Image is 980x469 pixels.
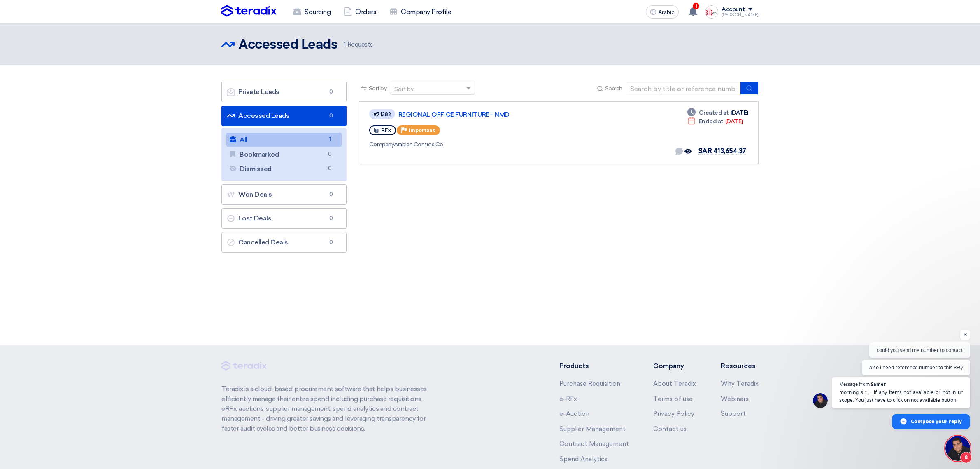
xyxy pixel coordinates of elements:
[698,147,746,155] font: SAR 413,654.37
[347,41,373,48] font: Requests
[877,346,963,354] span: could you send me number to contact
[721,410,746,417] a: Support
[721,362,756,370] font: Resources
[221,106,347,126] a: Accessed Leads0
[328,151,332,157] font: 0
[559,425,626,433] a: Supplier Management
[329,113,333,119] font: 0
[869,363,963,371] span: also i need reference number to this RFQ
[238,88,279,96] font: Private Leads
[398,111,510,118] font: REGIONAL OFFICE FURNITURE - NMD
[559,410,589,417] a: e-Auction
[653,362,684,370] font: Company
[839,382,870,386] span: Message from
[731,109,748,116] font: [DATE]
[401,8,451,16] font: Company Profile
[240,136,247,143] font: All
[626,82,741,95] input: Search by title or reference number
[221,208,347,229] a: Lost Deals0
[699,118,724,125] font: Ended at
[945,436,970,461] div: Open chat
[653,410,694,417] a: Privacy Policy
[221,82,347,102] a: Private Leads0
[871,382,886,386] span: Samer
[221,232,347,253] a: Cancelled Deals0
[721,380,759,387] a: Why Teradix
[286,3,337,21] a: Sourcing
[839,388,963,404] span: morning sir ... if any items not available or not in ur scope. You just have to click on not avai...
[725,118,743,125] font: [DATE]
[328,165,332,171] font: 0
[369,85,387,92] font: Sort by
[238,190,272,198] font: Won Deals
[394,86,414,93] font: Sort by
[369,141,394,148] font: Company
[240,150,279,158] font: Bookmarked
[722,6,745,13] font: Account
[409,127,435,133] font: Important
[722,12,759,18] font: [PERSON_NAME]
[605,85,622,92] font: Search
[646,5,679,19] button: Arabic
[398,111,604,118] a: REGIONAL OFFICE FURNITURE - NMD
[559,380,620,387] a: Purchase Requisition
[238,214,271,222] font: Lost Deals
[911,414,962,429] span: Compose your reply
[337,3,383,21] a: Orders
[329,89,333,95] font: 0
[238,112,289,120] font: Accessed Leads
[329,239,333,245] font: 0
[305,8,331,16] font: Sourcing
[653,425,687,433] a: Contact us
[240,165,272,173] font: Dismissed
[238,238,288,246] font: Cancelled Deals
[653,380,696,387] a: About Teradix
[329,191,333,197] font: 0
[355,8,376,16] font: Orders
[221,5,277,17] img: Teradix logo
[381,127,391,133] font: RFx
[329,215,333,221] font: 0
[394,141,444,148] font: Arabian Centres Co.
[721,395,749,403] a: Webinars
[559,455,608,463] a: Spend Analytics
[373,111,391,117] font: #71282
[329,136,331,142] font: 1
[559,440,629,448] a: Contract Management
[653,395,693,403] a: Terms of use
[221,184,347,205] a: Won Deals0
[699,109,729,116] font: Created at
[559,395,577,403] a: e-RFx
[221,385,427,432] font: Teradix is ​​a cloud-based procurement software that helps businesses efficiently manage their en...
[344,41,346,48] font: 1
[705,5,718,19] img: Screenshot___1757334754460.png
[559,362,589,370] font: Products
[695,3,697,9] font: 1
[239,38,337,52] font: Accessed Leads
[658,9,675,16] font: Arabic
[960,452,972,463] span: 8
